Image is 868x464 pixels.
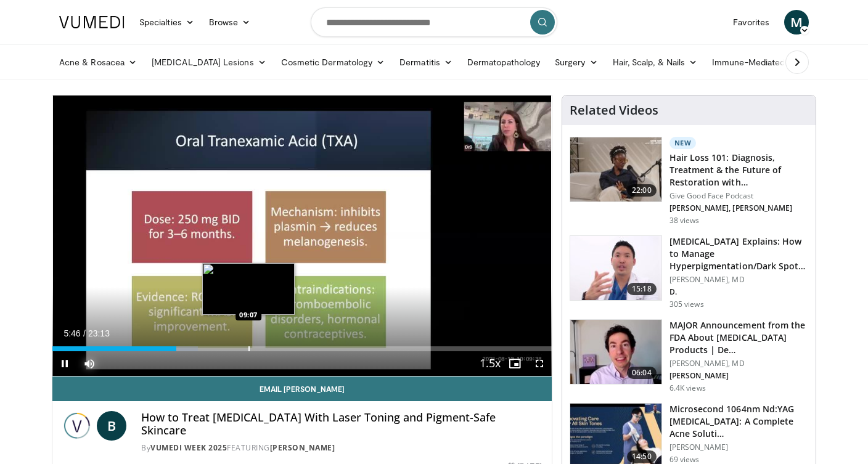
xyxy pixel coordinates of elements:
[274,50,392,75] a: Cosmetic Dermatology
[627,367,657,379] span: 06:04
[669,319,808,356] h3: MAJOR Announcement from the FDA About [MEDICAL_DATA] Products | De…
[311,7,557,37] input: Search topics, interventions
[669,383,706,393] p: 6.4K views
[83,328,86,338] span: /
[570,236,661,300] img: e1503c37-a13a-4aad-9ea8-1e9b5ff728e6.150x105_q85_crop-smart_upscale.jpg
[570,103,658,118] h4: Related Videos
[150,442,227,453] a: Vumedi Week 2025
[669,203,808,213] p: [PERSON_NAME], [PERSON_NAME]
[202,10,258,35] a: Browse
[570,320,661,384] img: b8d0b268-5ea7-42fe-a1b9-7495ab263df8.150x105_q85_crop-smart_upscale.jpg
[627,283,657,295] span: 15:18
[784,10,809,35] a: M
[669,191,808,201] p: Give Good Face Podcast
[627,184,657,197] span: 22:00
[669,137,697,149] p: New
[705,50,805,75] a: Immune-Mediated
[52,346,552,351] div: Progress Bar
[669,152,808,189] h3: Hair Loss 101: Diagnosis, Treatment & the Future of Restoration with…
[141,411,542,438] h4: How to Treat [MEDICAL_DATA] With Laser Toning and Pigment-Safe Skincare
[63,328,80,338] span: 5:46
[669,371,808,381] p: [PERSON_NAME]
[726,10,777,35] a: Favorites
[570,137,661,201] img: 823268b6-bc03-4188-ae60-9bdbfe394016.150x105_q85_crop-smart_upscale.jpg
[478,351,502,376] button: Playback Rate
[77,351,102,376] button: Mute
[460,50,547,75] a: Dermatopathology
[52,351,77,376] button: Pause
[669,403,808,440] h3: Microsecond 1064nm Nd:YAG [MEDICAL_DATA]: A Complete Acne Soluti…
[141,442,542,454] div: By FEATURING
[52,50,144,75] a: Acne & Rosacea
[392,50,460,75] a: Dermatitis
[570,235,808,309] a: 15:18 [MEDICAL_DATA] Explains: How to Manage Hyperpigmentation/Dark Spots o… [PERSON_NAME], MD D....
[570,137,808,226] a: 22:00 New Hair Loss 101: Diagnosis, Treatment & the Future of Restoration with… Give Good Face Po...
[270,442,335,453] a: [PERSON_NAME]
[527,351,552,376] button: Fullscreen
[144,50,274,75] a: [MEDICAL_DATA] Lesions
[669,235,808,272] h3: [MEDICAL_DATA] Explains: How to Manage Hyperpigmentation/Dark Spots o…
[52,96,552,376] video-js: Video Player
[605,50,705,75] a: Hair, Scalp, & Nails
[52,376,552,401] a: Email [PERSON_NAME]
[669,442,808,452] p: [PERSON_NAME]
[88,328,110,338] span: 23:13
[669,275,808,285] p: [PERSON_NAME], MD
[570,319,808,393] a: 06:04 MAJOR Announcement from the FDA About [MEDICAL_DATA] Products | De… [PERSON_NAME], MD [PERS...
[97,411,126,441] a: B
[669,299,704,309] p: 305 views
[202,263,295,315] img: image.jpeg
[669,216,700,226] p: 38 views
[502,351,527,376] button: Enable picture-in-picture mode
[627,450,657,463] span: 14:50
[669,287,808,297] p: D.
[547,50,605,75] a: Surgery
[59,16,125,28] img: VuMedi Logo
[62,411,92,441] img: Vumedi Week 2025
[669,359,808,368] p: [PERSON_NAME], MD
[132,10,202,35] a: Specialties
